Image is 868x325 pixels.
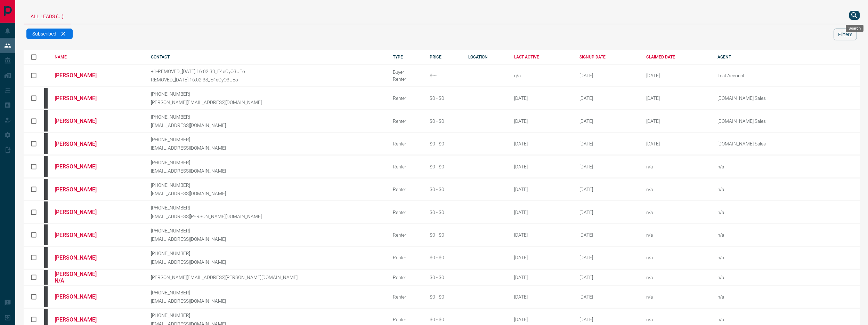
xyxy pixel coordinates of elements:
p: [EMAIL_ADDRESS][PERSON_NAME][DOMAIN_NAME] [151,214,382,219]
div: n/a [514,73,569,78]
div: February 19th 2025, 2:37:44 PM [646,141,707,146]
div: Search [846,25,863,32]
div: [DATE] [514,317,569,322]
div: [DATE] [514,95,569,101]
p: REMOVED_[DATE] 16:02:33_E4eCyO3UEo [151,77,382,82]
a: [PERSON_NAME] [55,316,107,323]
p: n/a [717,232,804,238]
div: [DATE] [514,294,569,300]
div: $0 - $0 [430,187,458,192]
div: [DATE] [514,118,569,124]
div: $0 - $0 [430,118,458,124]
p: [EMAIL_ADDRESS][DOMAIN_NAME] [151,191,382,196]
p: n/a [717,164,804,169]
div: Renter [393,95,419,101]
div: mrloft.ca [44,179,48,200]
a: [PERSON_NAME] [55,254,107,261]
p: Test Account [717,73,804,78]
div: $--- [430,73,458,78]
p: n/a [717,255,804,260]
div: [DATE] [514,187,569,192]
p: n/a [717,317,804,322]
a: [PERSON_NAME] [55,186,107,193]
a: [PERSON_NAME] [55,293,107,300]
p: [PHONE_NUMBER] [151,205,382,211]
div: mrloft.ca [44,286,48,307]
div: mrloft.ca [44,88,48,109]
a: [PERSON_NAME] [55,118,107,124]
div: n/a [646,164,707,169]
div: [DATE] [514,141,569,146]
div: mrloft.ca [44,156,48,177]
p: [EMAIL_ADDRESS][DOMAIN_NAME] [151,236,382,242]
div: $0 - $0 [430,141,458,146]
div: mrloft.ca [44,270,48,285]
div: $0 - $0 [430,164,458,169]
div: [DATE] [514,255,569,260]
div: Renter [393,317,419,322]
div: n/a [646,255,707,260]
div: Renter [393,164,419,169]
div: $0 - $0 [430,209,458,215]
span: Subscribed [32,31,56,37]
div: mrloft.ca [44,201,48,222]
a: [PERSON_NAME] N/A [55,271,107,284]
p: [DOMAIN_NAME] Sales [717,141,804,146]
div: Renter [393,275,419,280]
p: [PHONE_NUMBER] [151,290,382,295]
p: [EMAIL_ADDRESS][DOMAIN_NAME] [151,168,382,174]
p: [EMAIL_ADDRESS][DOMAIN_NAME] [151,122,382,128]
div: [DATE] [514,232,569,238]
div: $0 - $0 [430,275,458,280]
p: [EMAIL_ADDRESS][DOMAIN_NAME] [151,145,382,151]
p: [EMAIL_ADDRESS][DOMAIN_NAME] [151,259,382,265]
div: October 11th 2008, 5:41:37 PM [579,118,636,124]
div: October 11th 2008, 12:32:56 PM [579,95,636,101]
p: [PERSON_NAME][EMAIL_ADDRESS][DOMAIN_NAME] [151,100,382,105]
div: February 19th 2025, 2:37:44 PM [646,118,707,124]
div: $0 - $0 [430,255,458,260]
div: September 1st 2015, 9:13:21 AM [579,73,636,78]
a: [PERSON_NAME] [55,163,107,170]
div: mrloft.ca [44,133,48,154]
p: n/a [717,275,804,280]
p: [PHONE_NUMBER] [151,251,382,256]
div: October 13th 2008, 8:32:50 PM [579,232,636,238]
a: [PERSON_NAME] [55,209,107,215]
button: Filters [834,29,857,40]
a: [PERSON_NAME] [55,95,107,102]
div: Renter [393,255,419,260]
p: [PHONE_NUMBER] [151,137,382,142]
div: October 13th 2008, 7:44:16 PM [579,209,636,215]
div: Renter [393,187,419,192]
div: Subscribed [26,29,73,39]
div: April 29th 2025, 4:45:30 PM [646,73,707,78]
p: [DOMAIN_NAME] Sales [717,118,804,124]
div: [DATE] [514,209,569,215]
div: Renter [393,209,419,215]
div: October 14th 2008, 1:23:37 AM [579,255,636,260]
div: n/a [646,275,707,280]
div: $0 - $0 [430,95,458,101]
div: October 12th 2008, 11:22:16 AM [579,164,636,169]
div: $0 - $0 [430,317,458,322]
div: Renter [393,76,419,82]
p: +1-REMOVED_[DATE] 16:02:33_E4eCyO3UEo [151,69,382,74]
p: n/a [717,187,804,192]
div: mrloft.ca [44,224,48,245]
div: n/a [646,187,707,192]
p: [PHONE_NUMBER] [151,182,382,188]
div: October 12th 2008, 3:01:27 PM [579,187,636,192]
div: LAST ACTIVE [514,55,569,60]
div: CLAIMED DATE [646,55,707,60]
p: [PHONE_NUMBER] [151,160,382,165]
p: [DOMAIN_NAME] Sales [717,95,804,101]
p: n/a [717,294,804,300]
div: [DATE] [514,164,569,169]
p: [PHONE_NUMBER] [151,114,382,120]
div: October 15th 2008, 1:08:42 PM [579,294,636,300]
p: [PHONE_NUMBER] [151,228,382,233]
p: [EMAIL_ADDRESS][DOMAIN_NAME] [151,298,382,304]
div: Renter [393,141,419,146]
div: mrloft.ca [44,110,48,131]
